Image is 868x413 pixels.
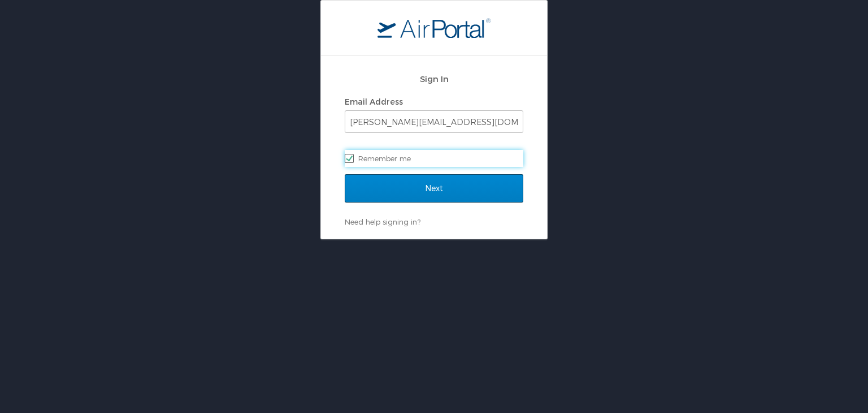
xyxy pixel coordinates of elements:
img: logo [377,18,491,38]
h2: Sign In [345,72,523,85]
label: Email Address [345,97,403,106]
a: Need help signing in? [345,217,420,226]
input: Next [345,174,523,203]
label: Remember me [345,150,523,167]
